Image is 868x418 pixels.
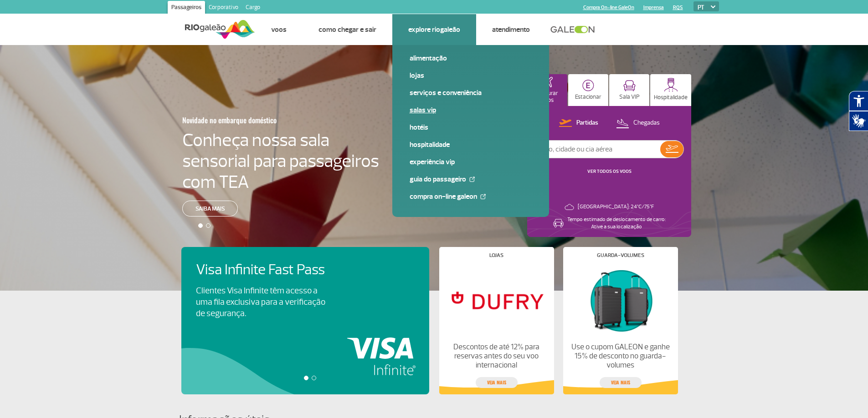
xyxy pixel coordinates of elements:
a: Saiba mais [182,201,238,217]
p: Use o cupom GALEON e ganhe 15% de desconto no guarda-volumes [570,342,670,370]
img: External Link Icon [480,194,486,199]
button: VER TODOS OS VOOS [585,168,634,175]
a: Passageiros [168,1,205,15]
a: RQS [673,5,683,10]
a: Voos [271,25,287,34]
p: Descontos de até 12% para reservas antes do seu voo internacional [447,342,546,370]
p: Clientes Visa Infinite têm acesso a uma fila exclusiva para a verificação de segurança. [196,285,325,319]
a: Visa Infinite Fast PassClientes Visa Infinite têm acesso a uma fila exclusiva para a verificação ... [196,262,415,319]
a: Lojas [410,71,532,81]
p: [GEOGRAPHIC_DATA]: 24°C/75°F [578,203,654,211]
h3: Novidade no embarque doméstico [182,111,334,130]
img: External Link Icon [469,176,475,182]
a: Atendimento [492,25,530,34]
a: Explore RIOgaleão [408,25,460,34]
button: Chegadas [613,117,663,129]
img: Lojas [447,265,546,335]
img: Guarda-volumes [570,265,670,335]
a: Serviços e Conveniência [410,88,532,98]
button: Abrir tradutor de língua de sinais. [849,111,868,131]
div: Plugin de acessibilidade da Hand Talk. [849,91,868,131]
a: Compra On-line GaleOn [410,191,532,201]
button: Estacionar [568,74,608,106]
button: Sala VIP [609,74,649,106]
h4: Conheça nossa sala sensorial para passageiros com TEA [182,130,379,192]
p: Chegadas [633,119,660,127]
p: Estacionar [575,94,601,101]
a: veja mais [476,377,518,388]
a: Compra On-line GaleOn [583,5,634,10]
a: VER TODOS OS VOOS [587,168,632,174]
p: Sala VIP [619,94,640,101]
a: Hospitalidade [410,140,532,150]
p: Tempo estimado de deslocamento de carro: Ative a sua localização [567,216,666,231]
a: Salas VIP [410,105,532,115]
h4: Guarda-volumes [597,253,644,258]
h4: Lojas [489,253,503,258]
p: Hospitalidade [654,94,688,101]
a: Como chegar e sair [318,25,376,34]
input: Voo, cidade ou cia aérea [535,141,660,158]
a: veja mais [600,377,642,388]
button: Hospitalidade [650,74,691,106]
p: Partidas [576,119,598,127]
a: Experiência VIP [410,157,532,167]
a: Alimentação [410,53,532,63]
a: Imprensa [643,5,664,10]
a: Hotéis [410,122,532,132]
button: Abrir recursos assistivos. [849,91,868,111]
a: Guia do Passageiro [410,174,532,184]
a: Cargo [242,1,264,15]
img: hospitality.svg [664,78,678,92]
a: Corporativo [205,1,242,15]
h4: Visa Infinite Fast Pass [196,262,341,278]
img: carParkingHome.svg [582,80,594,91]
button: Partidas [556,117,601,129]
img: vipRoom.svg [623,80,636,91]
